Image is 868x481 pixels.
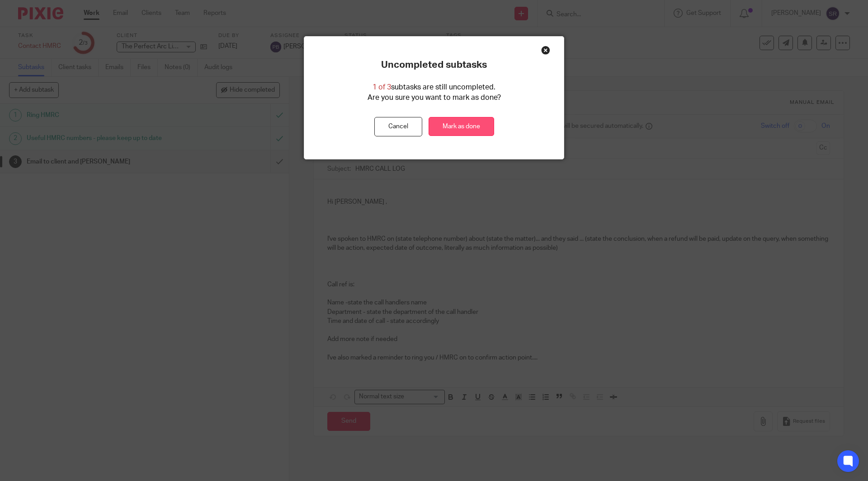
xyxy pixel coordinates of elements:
[381,59,487,71] p: Uncompleted subtasks
[429,117,494,136] a: Mark as done
[373,82,495,93] p: subtasks are still uncompleted.
[373,84,391,91] span: 1 of 3
[374,117,422,136] button: Cancel
[368,93,501,103] p: Are you sure you want to mark as done?
[541,46,550,55] div: Close this dialog window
